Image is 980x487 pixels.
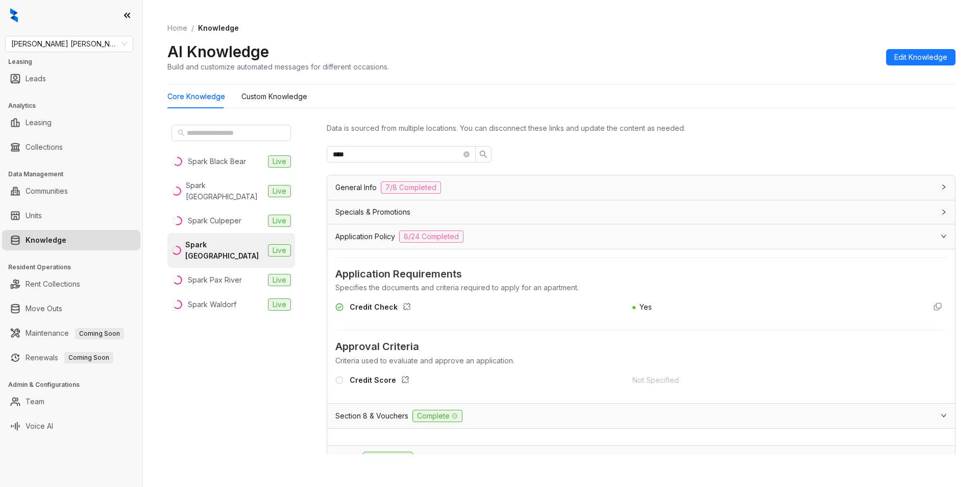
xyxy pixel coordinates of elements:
span: Live [268,185,291,197]
div: Core Knowledge [167,91,225,102]
div: Spark Waldorf [188,299,236,310]
li: Communities [2,181,140,201]
li: Voice AI [2,416,140,436]
button: Edit Knowledge [886,49,955,65]
h3: Admin & Configurations [8,380,142,389]
div: General Info7/8 Completed [327,175,955,200]
span: Application Requirements [335,266,947,282]
span: Application Policy [335,231,395,242]
span: Gates Hudson [11,36,127,52]
span: expanded [941,233,947,239]
div: Section 8 & VouchersComplete [327,404,955,428]
span: General Info [335,182,377,193]
a: Team [26,391,44,412]
a: Units [26,205,42,226]
div: Build and customize automated messages for different occasions. [167,61,389,72]
h3: Data Management [8,170,142,179]
h3: Resident Operations [8,263,142,272]
span: Live [268,215,291,227]
div: Application Policy8/24 Completed [327,224,955,249]
span: Complete [363,452,413,464]
div: Not Specified [632,375,917,386]
span: Yes [640,303,652,311]
li: Renewals [2,347,140,368]
span: expanded [941,412,947,419]
li: Move Outs [2,298,140,319]
li: Leads [2,68,140,89]
a: Move Outs [26,298,62,319]
div: Spark Black Bear [188,156,246,167]
span: Live [268,244,291,257]
h3: Leasing [8,57,142,66]
div: Credit Check [350,302,415,315]
h3: Analytics [8,101,142,110]
span: Section 8 & Vouchers [335,410,408,422]
span: Live [268,155,291,168]
img: logo [10,8,18,22]
span: search [178,129,185,136]
a: Voice AI [26,416,53,436]
div: Spark Culpeper [188,215,241,226]
span: Utilities [335,452,359,463]
a: Home [165,22,189,34]
a: RenewalsComing Soon [26,347,113,368]
a: Communities [26,181,68,201]
span: Specials & Promotions [335,206,410,218]
div: UtilitiesComplete [327,446,955,470]
a: Knowledge [26,230,66,250]
div: Specials & Promotions [327,200,955,224]
div: Specifies the documents and criteria required to apply for an apartment. [335,282,947,293]
h2: AI Knowledge [167,42,269,61]
span: Edit Knowledge [894,52,947,63]
a: Collections [26,137,63,157]
div: Criteria used to evaluate and approve an application. [335,355,947,366]
span: close-circle [463,151,470,157]
li: Units [2,205,140,226]
a: Leads [26,68,46,89]
a: Rent Collections [26,274,80,294]
li: Knowledge [2,230,140,250]
span: collapsed [941,454,947,460]
li: Team [2,391,140,412]
div: Credit Score [350,375,413,388]
div: Spark Pax River [188,274,242,286]
span: Knowledge [198,24,239,32]
a: Leasing [26,112,52,133]
span: Live [268,298,291,311]
li: Maintenance [2,323,140,343]
span: 7/8 Completed [381,181,441,194]
span: 8/24 Completed [399,230,463,243]
li: Rent Collections [2,274,140,294]
span: Coming Soon [64,352,113,363]
span: collapsed [941,184,947,190]
span: Coming Soon [75,328,124,339]
div: Data is sourced from multiple locations. You can disconnect these links and update the content as... [327,123,955,134]
div: Custom Knowledge [241,91,307,102]
span: Live [268,274,291,286]
span: Approval Criteria [335,339,947,355]
span: Complete [412,410,462,422]
li: Leasing [2,112,140,133]
li: Collections [2,137,140,157]
div: Spark [GEOGRAPHIC_DATA] [185,239,264,262]
li: / [191,22,194,34]
span: search [479,150,487,158]
div: Spark [GEOGRAPHIC_DATA] [186,180,264,202]
span: collapsed [941,209,947,215]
